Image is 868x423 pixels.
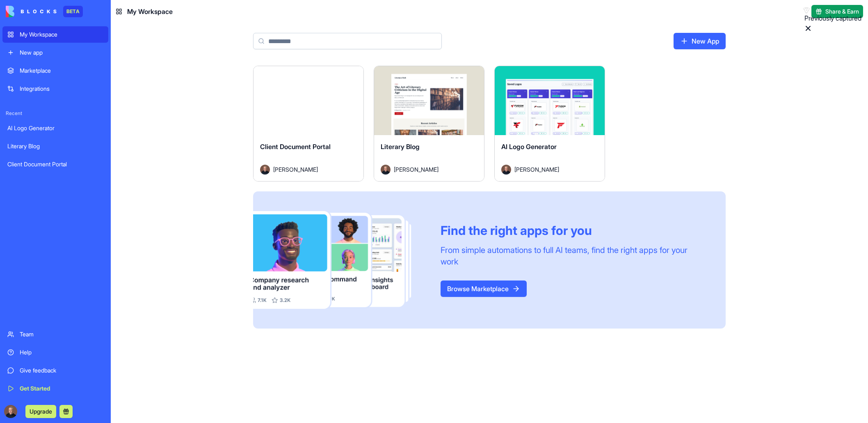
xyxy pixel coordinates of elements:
span: Share & Earn [825,7,859,16]
a: Upgrade [25,407,56,415]
a: Give feedback [2,362,108,379]
img: logo [6,6,57,17]
div: Give feedback [20,366,103,375]
a: Literary Blog [2,138,108,154]
div: New app [20,48,103,57]
a: AI Logo Generator [2,120,108,136]
button: Upgrade [25,405,56,418]
a: My Workspace [2,26,108,43]
a: Help [2,344,108,361]
div: Get Started [20,384,103,393]
div: Help [20,348,103,356]
img: IMG_4096-removebg-preview_ociqzc.png [4,405,17,418]
a: Integrations [2,80,108,97]
div: Client Document Portal [7,160,103,168]
button: Share & Earn [811,5,863,18]
div: BETA [63,6,83,17]
div: AI Logo Generator [7,124,103,132]
div: Team [20,330,103,338]
div: Integrations [20,85,103,93]
a: New app [2,44,108,61]
a: BETA [6,6,83,17]
a: Get Started [2,380,108,397]
div: My Workspace [20,30,103,39]
div: Marketplace [20,67,103,75]
div: Literary Blog [7,142,103,150]
span: Recent [2,110,108,117]
a: Marketplace [2,62,108,79]
a: Team [2,326,108,343]
a: Client Document Portal [2,156,108,172]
